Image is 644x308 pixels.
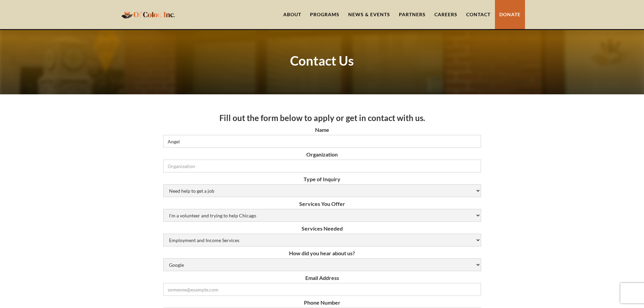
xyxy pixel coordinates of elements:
input: Organization [163,160,481,172]
div: Programs [310,11,339,18]
label: Email Address [163,275,481,281]
label: How did you hear about us? [163,250,481,257]
a: home [119,6,177,22]
input: someone@example.com [163,283,481,296]
label: Services Needed [163,225,481,232]
label: Type of Inquiry [163,176,481,183]
label: Name [163,126,481,133]
label: Services You Offer [163,200,481,207]
label: Organization [163,151,481,158]
h3: Fill out the form below to apply or get in contact with us. [163,113,481,123]
strong: Contact Us [290,53,354,68]
label: Phone Number [163,299,481,306]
